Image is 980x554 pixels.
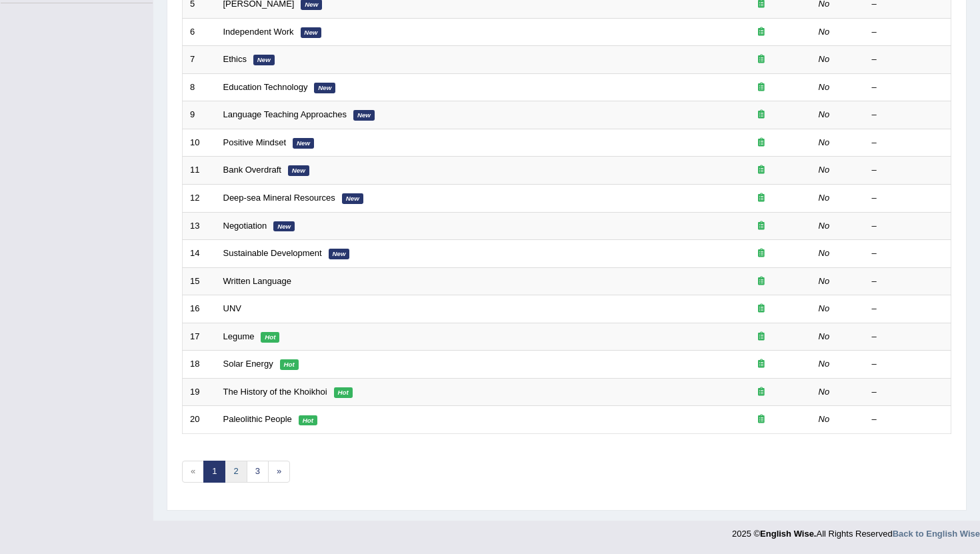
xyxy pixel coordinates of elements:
[872,26,944,39] div: –
[719,331,804,343] div: Exam occurring question
[268,461,290,483] a: »
[203,461,225,483] a: 1
[819,165,830,175] em: No
[299,415,317,426] em: Hot
[819,276,830,286] em: No
[719,164,804,177] div: Exam occurring question
[183,157,216,185] td: 11
[247,461,269,483] a: 3
[719,53,804,66] div: Exam occurring question
[819,387,830,397] em: No
[819,331,830,341] em: No
[872,53,944,66] div: –
[819,193,830,203] em: No
[183,240,216,268] td: 14
[261,332,279,343] em: Hot
[223,414,292,424] a: Paleolithic People
[819,137,830,147] em: No
[732,521,980,540] div: 2025 © All Rights Reserved
[342,193,363,204] em: New
[719,137,804,149] div: Exam occurring question
[719,192,804,205] div: Exam occurring question
[293,138,314,149] em: New
[223,331,255,341] a: Legume
[872,331,944,343] div: –
[183,129,216,157] td: 10
[182,461,204,483] span: «
[819,414,830,424] em: No
[819,27,830,37] em: No
[819,248,830,258] em: No
[314,83,335,93] em: New
[223,359,273,369] a: Solar Energy
[223,303,241,313] a: UNV
[225,461,247,483] a: 2
[872,192,944,205] div: –
[329,249,350,259] em: New
[719,303,804,315] div: Exam occurring question
[872,358,944,371] div: –
[719,275,804,288] div: Exam occurring question
[183,323,216,351] td: 17
[872,220,944,233] div: –
[719,247,804,260] div: Exam occurring question
[872,81,944,94] div: –
[872,386,944,399] div: –
[183,295,216,323] td: 16
[223,54,247,64] a: Ethics
[893,529,980,539] a: Back to English Wise
[183,378,216,406] td: 19
[872,275,944,288] div: –
[719,386,804,399] div: Exam occurring question
[872,137,944,149] div: –
[819,221,830,231] em: No
[223,221,267,231] a: Negotiation
[872,303,944,315] div: –
[223,248,322,258] a: Sustainable Development
[819,54,830,64] em: No
[183,184,216,212] td: 12
[719,413,804,426] div: Exam occurring question
[719,358,804,371] div: Exam occurring question
[719,220,804,233] div: Exam occurring question
[273,221,295,232] em: New
[819,109,830,119] em: No
[819,82,830,92] em: No
[819,359,830,369] em: No
[353,110,375,121] em: New
[223,137,287,147] a: Positive Mindset
[872,413,944,426] div: –
[223,276,291,286] a: Written Language
[334,387,353,398] em: Hot
[183,46,216,74] td: 7
[288,165,309,176] em: New
[223,109,347,119] a: Language Teaching Approaches
[183,18,216,46] td: 6
[872,247,944,260] div: –
[719,81,804,94] div: Exam occurring question
[760,529,816,539] strong: English Wise.
[819,303,830,313] em: No
[872,164,944,177] div: –
[719,109,804,121] div: Exam occurring question
[223,82,308,92] a: Education Technology
[223,387,327,397] a: The History of the Khoikhoi
[183,73,216,101] td: 8
[223,165,281,175] a: Bank Overdraft
[253,55,275,65] em: New
[183,267,216,295] td: 15
[301,27,322,38] em: New
[223,27,294,37] a: Independent Work
[183,212,216,240] td: 13
[183,406,216,434] td: 20
[183,351,216,379] td: 18
[719,26,804,39] div: Exam occurring question
[872,109,944,121] div: –
[223,193,335,203] a: Deep-sea Mineral Resources
[280,359,299,370] em: Hot
[183,101,216,129] td: 9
